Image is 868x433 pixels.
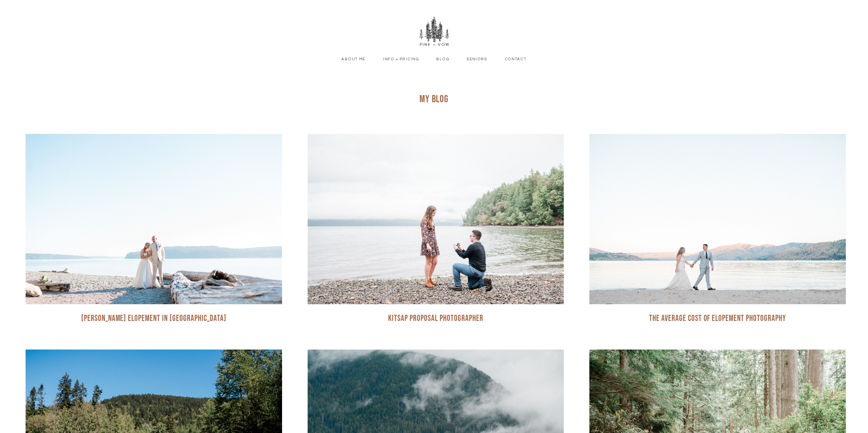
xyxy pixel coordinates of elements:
h3: Kitsap Proposal Photographer [388,313,483,324]
h3: The Average Cost of Elopement Photography [649,313,786,324]
h3: [PERSON_NAME] Elopement in [GEOGRAPHIC_DATA] [81,313,226,324]
a: Contact [498,56,533,62]
img: Pine + Vow [419,16,450,47]
a: The Average Cost of Elopement Photography [589,134,846,324]
a: About Me [335,56,372,62]
a: Blog [429,56,456,62]
a: Couple after eloping on Owen Beach, Tacoma, WA. [PERSON_NAME] Elopement in [GEOGRAPHIC_DATA] [26,134,282,325]
a: Man proposing to girlfriend on a beach in Kitsap County. Kitsap Proposal Photographer [308,134,564,324]
a: Seniors [460,56,495,62]
a: Info + Pricing [376,56,426,62]
h2: My Blog [337,92,531,107]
